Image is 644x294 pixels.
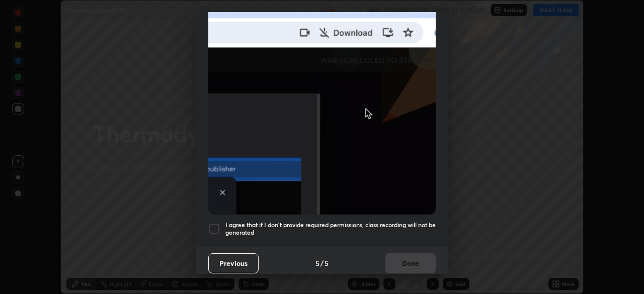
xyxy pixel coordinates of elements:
h5: I agree that if I don't provide required permissions, class recording will not be generated [225,221,436,237]
h4: 5 [315,258,319,268]
button: Previous [208,253,259,273]
h4: / [320,258,324,268]
h4: 5 [325,258,329,268]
